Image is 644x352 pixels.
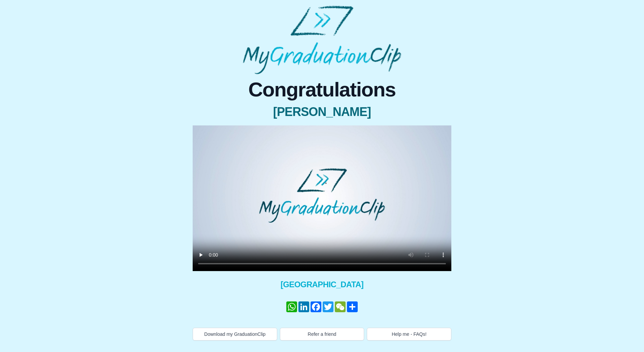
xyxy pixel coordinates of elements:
a: Facebook [310,301,322,312]
a: Share [346,301,358,312]
button: Help me - FAQs! [367,328,451,341]
a: Twitter [322,301,334,312]
button: Refer a friend [280,328,364,341]
button: Download my GraduationClip [193,328,277,341]
img: MyGraduationClip [243,5,401,74]
a: LinkedIn [298,301,310,312]
a: WeChat [334,301,346,312]
span: [GEOGRAPHIC_DATA] [193,279,451,290]
a: WhatsApp [286,301,298,312]
span: [PERSON_NAME] [193,105,451,119]
span: Congratulations [193,80,451,100]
